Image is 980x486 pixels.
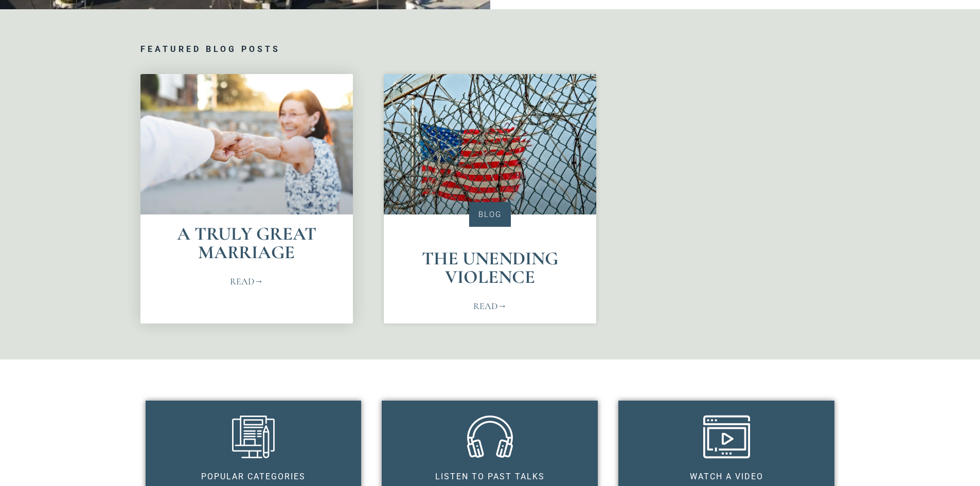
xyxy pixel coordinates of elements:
a: Read more about The Unending Violence [473,299,507,313]
a: american-flag-barbed-wire-fence-54456 [384,74,596,214]
h3: Popular categories [156,473,351,481]
div: Blog [469,202,511,227]
a: The Unending Violence [422,247,558,288]
a: A Truly Great Marriage [177,223,316,263]
h3: Featured Blog Posts [140,45,840,53]
a: adult-anniversary-care-1449049 [140,74,353,214]
h3: Watch a video [629,473,824,481]
h3: Listen to past Talks [392,473,587,481]
a: Read more about A Truly Great Marriage [230,275,263,289]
